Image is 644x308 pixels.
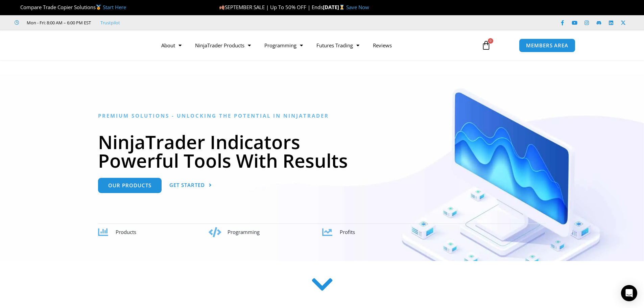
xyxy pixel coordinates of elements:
h6: Premium Solutions - Unlocking the Potential in NinjaTrader [98,113,546,119]
span: Compare Trade Copier Solutions [15,4,126,10]
span: Profits [340,229,355,235]
nav: Menu [154,38,474,53]
img: 🥇 [96,5,101,10]
div: Open Intercom Messenger [621,285,637,301]
h1: NinjaTrader Indicators Powerful Tools With Results [98,133,546,170]
strong: [DATE] [323,4,346,10]
a: Programming [258,38,310,53]
img: ⌛ [339,5,344,10]
span: Mon - Fri: 8:00 AM – 6:00 PM EST [25,19,91,27]
span: MEMBERS AREA [526,43,568,48]
span: Products [116,229,136,235]
a: Reviews [366,38,399,53]
span: Our Products [108,183,151,188]
a: Trustpilot [100,19,120,27]
img: 🍂 [219,5,224,10]
a: 0 [471,35,501,55]
span: Programming [228,229,260,235]
span: SEPTEMBER SALE | Up To 50% OFF | Ends [219,4,323,10]
img: LogoAI | Affordable Indicators – NinjaTrader [69,33,141,57]
a: Save Now [346,4,369,10]
span: 0 [488,38,493,44]
a: Get Started [169,178,212,193]
a: Futures Trading [310,38,366,53]
a: Start Here [103,4,126,10]
a: Our Products [98,178,162,193]
a: NinjaTrader Products [188,38,258,53]
a: About [154,38,188,53]
span: Get Started [169,183,205,188]
a: MEMBERS AREA [519,39,575,52]
img: 🏆 [15,5,20,10]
